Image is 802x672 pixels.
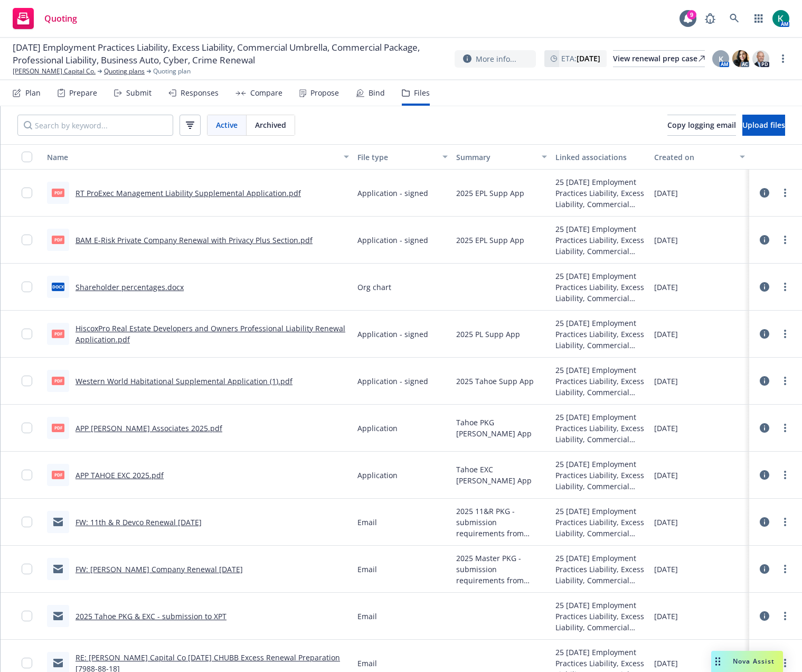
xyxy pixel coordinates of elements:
a: more [779,469,791,481]
span: Email [357,517,377,528]
div: 25 [DATE] Employment Practices Liability, Excess Liability, Commercial Umbrella, Commercial Packa... [555,365,646,398]
span: Email [357,611,377,622]
div: Created on [654,152,733,163]
span: Application - signed [357,376,428,387]
div: 25 [DATE] Employment Practices Liability, Excess Liability, Commercial Umbrella, Commercial Packa... [555,553,646,586]
a: Western World Habitational Supplemental Application (1).pdf [76,376,293,386]
span: Tahoe PKG [PERSON_NAME] App [456,417,547,439]
span: 2025 Master PKG - submission requirements from [GEOGRAPHIC_DATA] [456,553,547,586]
a: more [779,657,791,669]
a: View renewal prep case [613,50,705,67]
span: Quoting [44,14,77,23]
input: Toggle Row Selected [22,564,32,574]
a: more [779,422,791,434]
img: photo [732,50,749,67]
a: FW: [PERSON_NAME] Company Renewal [DATE] [76,564,243,574]
button: Summary [452,144,551,170]
button: Created on [650,144,749,170]
input: Toggle Row Selected [22,282,32,292]
button: Upload files [742,115,785,136]
button: Linked associations [551,144,650,170]
a: Quoting [8,4,81,33]
a: more [779,563,791,575]
div: 25 [DATE] Employment Practices Liability, Excess Liability, Commercial Umbrella, Commercial Packa... [555,412,646,445]
span: Application [357,470,398,481]
div: Linked associations [555,152,646,163]
button: Nova Assist [711,651,783,672]
a: Report a Bug [700,8,721,29]
a: more [779,375,791,387]
a: more [777,52,789,65]
div: 25 [DATE] Employment Practices Liability, Excess Liability, Commercial Umbrella, Commercial Packa... [555,506,646,539]
a: APP [PERSON_NAME] Associates 2025.pdf [76,423,222,433]
span: docx [52,283,64,291]
input: Toggle Row Selected [22,658,32,668]
span: Org chart [357,282,391,293]
span: [DATE] [654,423,678,434]
a: more [779,610,791,622]
a: more [779,186,791,199]
img: photo [772,10,789,27]
span: 2025 PL Supp App [456,329,520,340]
span: [DATE] [654,470,678,481]
div: Responses [181,89,219,97]
span: 2025 EPL Supp App [456,235,524,246]
img: photo [752,50,769,67]
span: Tahoe EXC [PERSON_NAME] App [456,464,547,486]
span: pdf [52,471,64,479]
span: [DATE] [654,376,678,387]
a: BAM E-Risk Private Company Renewal with Privacy Plus Section.pdf [76,235,313,245]
div: Plan [25,89,41,97]
span: pdf [52,189,64,197]
span: [DATE] Employment Practices Liability, Excess Liability, Commercial Umbrella, Commercial Package,... [13,41,446,67]
a: more [779,328,791,340]
span: [DATE] [654,329,678,340]
span: Upload files [742,120,785,130]
div: Summary [456,152,535,163]
span: [DATE] [654,564,678,575]
a: Shareholder percentages.docx [76,282,184,292]
button: File type [353,144,452,170]
div: Prepare [69,89,97,97]
span: Application [357,423,398,434]
input: Search by keyword... [17,115,173,136]
input: Toggle Row Selected [22,611,32,621]
span: pdf [52,377,64,385]
input: Select all [22,152,32,162]
div: File type [357,152,437,163]
div: 25 [DATE] Employment Practices Liability, Excess Liability, Commercial Umbrella, Commercial Packa... [555,318,646,351]
span: [DATE] [654,517,678,528]
span: 2025 Tahoe Supp App [456,376,534,387]
span: 2025 EPL Supp App [456,188,524,199]
div: 25 [DATE] Employment Practices Liability, Excess Liability, Commercial Umbrella, Commercial Packa... [555,176,646,210]
span: ETA : [561,53,600,64]
span: Nova Assist [733,657,775,666]
div: Drag to move [711,651,724,672]
a: [PERSON_NAME] Capital Co. [13,67,96,76]
div: Name [47,152,337,163]
span: [DATE] [654,235,678,246]
a: RT ProExec Management Liability Supplemental Application.pdf [76,188,301,198]
a: 2025 Tahoe PKG & EXC - submission to XPT [76,611,227,621]
input: Toggle Row Selected [22,423,32,433]
span: Active [216,119,238,130]
input: Toggle Row Selected [22,517,32,527]
a: APP TAHOE EXC 2025.pdf [76,470,164,480]
span: [DATE] [654,658,678,669]
input: Toggle Row Selected [22,235,32,245]
a: Quoting plans [104,67,145,76]
div: 25 [DATE] Employment Practices Liability, Excess Liability, Commercial Umbrella, Commercial Packa... [555,223,646,257]
span: K [719,53,723,64]
span: Application - signed [357,329,428,340]
span: pdf [52,236,64,244]
button: Name [43,144,353,170]
strong: [DATE] [577,53,600,63]
div: Submit [126,89,152,97]
a: more [779,281,791,293]
a: HiscoxPro Real Estate Developers and Owners Professional Liability Renewal Application.pdf [76,323,345,344]
a: FW: 11th & R Devco Renewal [DATE] [76,517,202,527]
span: pdf [52,424,64,432]
span: [DATE] [654,611,678,622]
span: Quoting plan [153,67,191,76]
div: 25 [DATE] Employment Practices Liability, Excess Liability, Commercial Umbrella, Commercial Packa... [555,459,646,492]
